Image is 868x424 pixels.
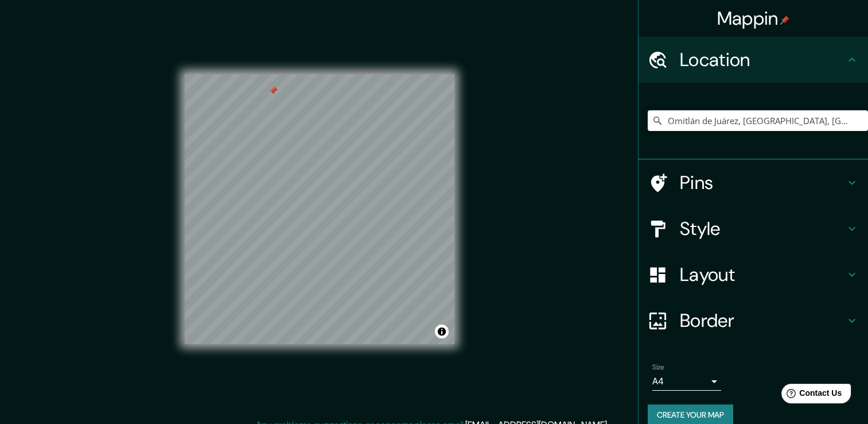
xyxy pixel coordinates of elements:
div: Layout [639,252,868,298]
h4: Location [680,48,845,71]
h4: Mappin [717,7,790,30]
div: Pins [639,160,868,206]
h4: Layout [680,263,845,286]
label: Size [652,363,664,372]
img: pin-icon.png [780,16,789,25]
h4: Style [680,217,845,240]
div: Location [639,37,868,83]
input: Pick your city or area [648,110,868,131]
canvas: Map [185,74,454,344]
h4: Border [680,309,845,332]
div: Border [639,298,868,344]
div: A4 [652,372,721,391]
iframe: Help widget launcher [766,379,855,411]
div: Style [639,206,868,252]
button: Toggle attribution [435,325,449,338]
h4: Pins [680,171,845,194]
